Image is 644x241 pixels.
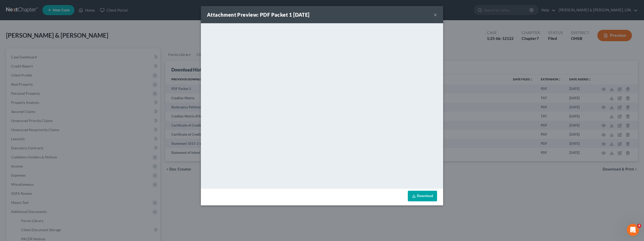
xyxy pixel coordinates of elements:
button: × [434,12,437,18]
iframe: <object ng-attr-data='[URL][DOMAIN_NAME]' type='application/pdf' width='100%' height='650px'></ob... [201,23,443,187]
a: Download [408,191,437,201]
span: 4 [637,224,641,228]
strong: Attachment Preview: PDF Packet 1 [DATE] [207,12,310,18]
iframe: Intercom live chat [627,224,639,236]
